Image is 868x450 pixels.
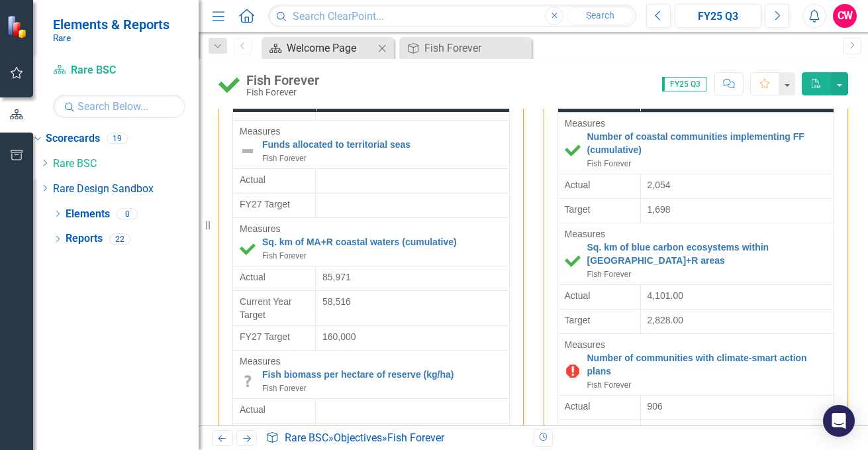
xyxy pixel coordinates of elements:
a: Number of communities with climate-smart action plans [587,351,828,378]
div: Fish Forever [387,431,444,444]
div: Fish Forever [246,87,319,97]
a: Reports [66,231,103,247]
span: Fish Forever [262,154,307,163]
div: Fish Forever [246,73,319,87]
span: 906 [648,401,663,412]
button: CW [833,4,857,28]
a: Welcome Page [265,40,374,56]
a: Fish biomass per hectare of reserve (kg/ha) [262,368,503,381]
img: Not Defined [240,143,256,159]
span: 58,516 [322,296,351,307]
span: Current Year Target [240,295,309,321]
span: Fish Forever [587,270,632,279]
span: Actual [565,400,634,413]
span: FY25 Q3 [662,77,706,91]
a: Rare BSC [53,156,199,172]
img: At or Above Target [565,142,581,158]
img: At or Above Target [218,74,240,95]
a: Rare BSC [53,63,185,78]
span: Fish Forever [262,384,307,393]
div: Measures [240,222,503,235]
span: FY27 Target [240,197,309,211]
span: Actual [240,173,309,186]
div: Open Intercom Messenger [823,405,855,437]
div: Measures [565,117,828,130]
span: 4,101.00 [648,290,684,301]
span: 160,000 [322,331,356,342]
a: Sq. km of MA+R coastal waters (cumulative) [262,235,503,249]
small: Rare [53,32,169,43]
div: Measures [240,125,503,138]
span: Actual [565,289,634,302]
a: Scorecards [46,131,100,146]
a: Fish Forever [403,40,528,56]
div: Measures [240,355,503,368]
a: Elements [66,207,110,222]
span: Target [565,424,634,437]
span: FY27 Target [240,330,309,343]
a: Funds allocated to territorial seas [262,138,503,151]
span: Target [565,203,634,216]
span: 85,971 [322,272,351,282]
span: Actual [565,178,634,192]
input: Search Below... [53,95,185,118]
div: Welcome Page [287,40,374,56]
button: FY25 Q3 [675,4,761,28]
a: Rare Design Sandbox [53,182,199,197]
div: » » [265,431,523,446]
img: ClearPoint Strategy [7,15,30,38]
div: Measures [565,227,828,241]
div: 22 [109,233,130,245]
button: Search [567,7,633,25]
span: Search [586,10,614,21]
a: Objectives [334,431,382,444]
span: 2,054 [648,180,671,190]
img: No data [240,373,256,389]
span: 1,698 [648,204,671,215]
a: Sq. km of blue carbon ecosystems within [GEOGRAPHIC_DATA]+R areas [587,241,828,267]
span: Fish Forever [587,380,632,390]
a: Number of coastal communities implementing FF (cumulative) [587,130,828,156]
span: 2,828.00 [648,315,684,325]
span: Fish Forever [587,159,632,168]
div: Measures [565,338,828,351]
img: At or Above Target [565,253,581,268]
img: At or Above Target [240,241,256,256]
div: 19 [107,133,128,144]
span: Elements & Reports [53,17,169,32]
a: Rare BSC [285,431,328,444]
div: 0 [117,208,138,219]
div: FY25 Q3 [679,9,757,25]
div: Fish Forever [424,40,528,56]
input: Search ClearPoint... [268,5,636,28]
img: Needs improvement [565,363,581,379]
span: Actual [240,403,309,416]
span: Actual [240,270,309,284]
span: Fish Forever [262,251,307,260]
span: Target [565,313,634,327]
